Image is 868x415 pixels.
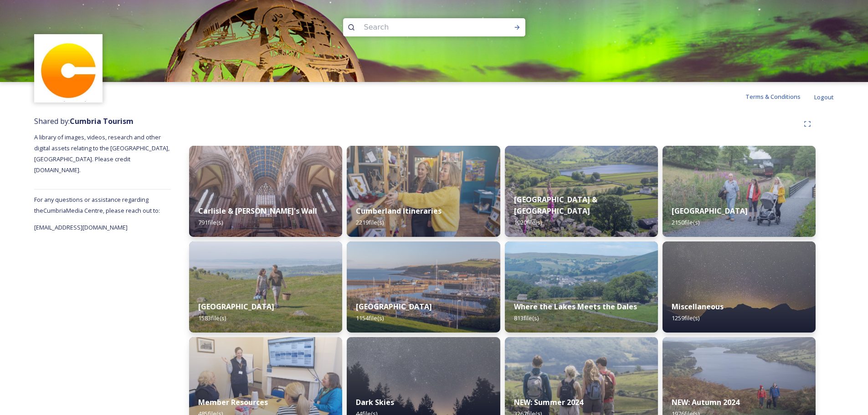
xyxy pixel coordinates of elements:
span: For any questions or assistance regarding the Cumbria Media Centre, please reach out to: [34,195,160,215]
span: Logout [814,93,834,101]
img: images.jpg [36,36,102,102]
strong: NEW: Autumn 2024 [672,397,740,407]
img: Carlisle-couple-176.jpg [189,146,342,237]
img: PM204584.jpg [663,146,816,237]
span: 1020 file(s) [514,218,542,226]
span: 1259 file(s) [672,314,699,322]
span: 1583 file(s) [198,314,226,322]
span: [EMAIL_ADDRESS][DOMAIN_NAME] [34,223,128,231]
strong: [GEOGRAPHIC_DATA] [356,302,432,312]
img: 8ef860cd-d990-4a0f-92be-bf1f23904a73.jpg [347,146,500,237]
span: 1154 file(s) [356,314,384,322]
strong: Carlisle & [PERSON_NAME]'s Wall [198,206,317,216]
a: Terms & Conditions [745,91,814,102]
strong: [GEOGRAPHIC_DATA] [672,206,748,216]
span: A library of images, videos, research and other digital assets relating to the [GEOGRAPHIC_DATA],... [34,133,171,174]
span: 813 file(s) [514,314,539,322]
span: Terms & Conditions [745,92,801,101]
span: 791 file(s) [198,218,223,226]
strong: Cumberland Itineraries [356,206,442,216]
img: Blea%2520Tarn%2520Star-Lapse%2520Loop.jpg [663,241,816,333]
input: Search [360,17,484,37]
strong: Member Resources [198,397,268,407]
strong: [GEOGRAPHIC_DATA] & [GEOGRAPHIC_DATA] [514,195,597,216]
strong: Cumbria Tourism [70,116,134,126]
strong: [GEOGRAPHIC_DATA] [198,302,274,312]
img: Grange-over-sands-rail-250.jpg [189,241,342,333]
strong: Miscellaneous [672,302,724,312]
span: 2219 file(s) [356,218,384,226]
strong: Where the Lakes Meets the Dales [514,302,637,312]
span: Shared by: [34,116,134,126]
img: Hartsop-222.jpg [505,146,658,237]
span: 2150 file(s) [672,218,699,226]
strong: Dark Skies [356,397,394,407]
strong: NEW: Summer 2024 [514,397,583,407]
img: Whitehaven-283.jpg [347,241,500,333]
img: Attract%2520and%2520Disperse%2520%28274%2520of%25201364%29.jpg [505,241,658,333]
